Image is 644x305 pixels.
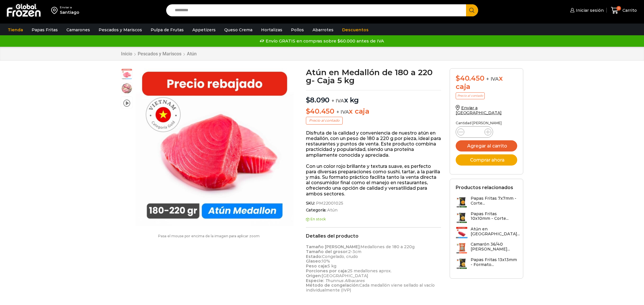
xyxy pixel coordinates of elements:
[96,24,145,35] a: Pescados y Mariscos
[339,24,371,35] a: Descuentos
[136,68,294,226] div: 1 / 3
[29,24,61,35] a: Papas Fritas
[306,107,310,115] span: $
[456,185,513,190] h2: Productos relacionados
[137,51,182,57] a: Pescados y Mariscos
[471,242,517,252] h3: Camarón 36/40 [PERSON_NAME]...
[466,4,478,16] button: Search button
[306,117,343,124] p: Precio al contado
[609,4,638,17] a: 0 Carrito
[306,283,359,288] strong: Método de congelación:
[121,234,297,238] p: Pasa el mouse por encima de la imagen para aplicar zoom
[456,211,517,224] a: Papas Fritas 10x10mm - Corte...
[5,24,26,35] a: Tienda
[306,263,328,269] strong: Peso caja:
[221,24,255,35] a: Queso Crema
[306,273,322,278] strong: Origen:
[306,107,441,116] p: x caja
[315,201,343,206] span: PM22001025
[574,7,604,13] span: Iniciar sesión
[148,24,187,35] a: Pulpa de Frutas
[456,242,517,254] a: Camarón 36/40 [PERSON_NAME]...
[456,140,517,151] button: Agregar al carrito
[306,68,441,84] h1: Atún en Medallón de 180 a 220 g- Caja 5 kg
[306,244,441,293] p: Medallones de 180 a 220g 2-3cm Congelado, crudo 10% 5 kg 25 medallones aprox. [GEOGRAPHIC_DATA] C...
[187,51,197,57] a: Atún
[306,90,441,104] p: x kg
[306,254,322,259] strong: Estado:
[471,196,517,206] h3: Papas Fritas 7x7mm - Corte...
[616,6,621,11] span: 0
[336,109,349,115] span: + IVA
[456,121,517,125] p: Cantidad [PERSON_NAME]
[121,69,133,80] span: atun medallon
[306,268,348,273] strong: Porciones por caja:
[121,83,133,94] span: foto plato atun
[456,74,484,82] bdi: 40.450
[456,74,517,91] div: x caja
[456,74,460,82] span: $
[471,211,517,221] h3: Papas Fritas 10x10mm - Corte...
[306,164,441,197] p: Con un color rojo brillante y textura suave, es perfecto para diversas preparaciones como sushi, ...
[456,227,520,239] a: Atún en [GEOGRAPHIC_DATA]...
[121,51,133,57] a: Inicio
[306,96,310,104] span: $
[136,68,294,226] img: atun medallon
[306,208,441,213] span: Categoría:
[471,227,520,236] h3: Atún en [GEOGRAPHIC_DATA]...
[306,107,334,115] bdi: 40.450
[456,154,517,166] button: Comprar ahora
[288,24,307,35] a: Pollos
[456,196,517,208] a: Papas Fritas 7x7mm - Corte...
[306,249,348,254] strong: Tamaño del grosor:
[306,217,441,221] p: En stock
[306,130,441,158] p: Disfruta de la calidad y conveniencia de nuestro atún en medallón, con un peso de 180 a 220 g por...
[325,278,365,283] em: Thunnus Albacares
[60,9,79,15] div: Santiago
[306,244,361,249] strong: Tamaño [PERSON_NAME]:
[486,76,499,82] span: + IVA
[258,24,285,35] a: Hortalizas
[456,105,502,115] a: Enviar a [GEOGRAPHIC_DATA]
[621,7,637,13] span: Carrito
[326,208,337,213] a: Atún
[306,96,330,104] bdi: 8.090
[310,24,336,35] a: Abarrotes
[469,128,480,136] input: Product quantity
[189,24,218,35] a: Appetizers
[60,5,79,9] div: Enviar a
[306,278,324,283] strong: Especie:
[306,233,441,239] h2: Detalles del producto
[569,5,604,16] a: Iniciar sesión
[64,24,93,35] a: Camarones
[306,201,441,206] span: SKU:
[456,92,485,99] p: Precio al contado
[51,5,60,15] img: address-field-icon.svg
[471,257,517,267] h3: Papas Fritas 13x13mm - Formato...
[456,257,517,270] a: Papas Fritas 13x13mm - Formato...
[331,98,344,104] span: + IVA
[121,51,197,57] nav: Breadcrumb
[306,259,322,264] strong: Glaseo:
